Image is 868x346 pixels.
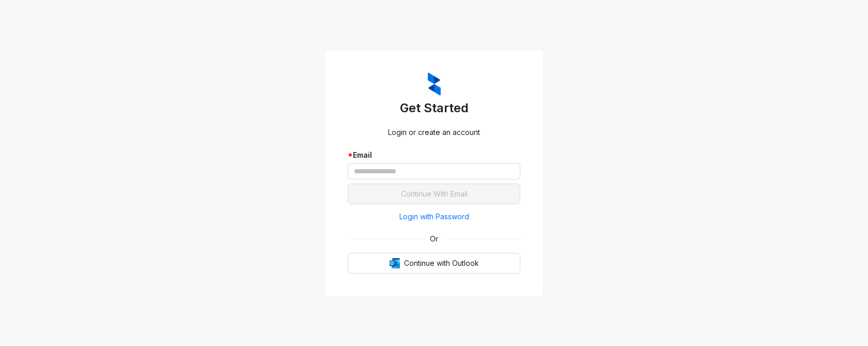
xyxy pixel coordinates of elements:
[348,149,520,161] div: Email
[348,100,520,116] h3: Get Started
[390,258,400,268] img: Outlook
[423,233,445,245] span: Or
[428,72,441,96] img: ZumaIcon
[399,211,469,222] span: Login with Password
[348,184,520,204] button: Continue With Email
[348,253,520,274] button: OutlookContinue with Outlook
[404,258,479,269] span: Continue with Outlook
[348,208,520,225] button: Login with Password
[348,127,520,138] div: Login or create an account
